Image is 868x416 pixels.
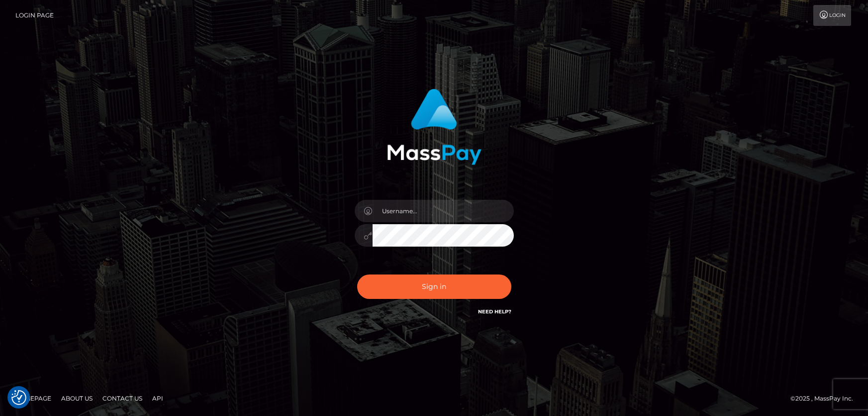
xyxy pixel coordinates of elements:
a: Homepage [11,391,55,406]
a: API [148,391,167,406]
a: Contact Us [98,391,146,406]
button: Consent Preferences [11,390,26,405]
img: MassPay Login [387,89,482,165]
a: About Us [57,391,96,406]
input: Username... [373,200,514,222]
a: Login Page [15,5,54,26]
a: Login [813,5,851,26]
img: Revisit consent button [11,390,26,405]
div: © 2025 , MassPay Inc. [790,393,861,404]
